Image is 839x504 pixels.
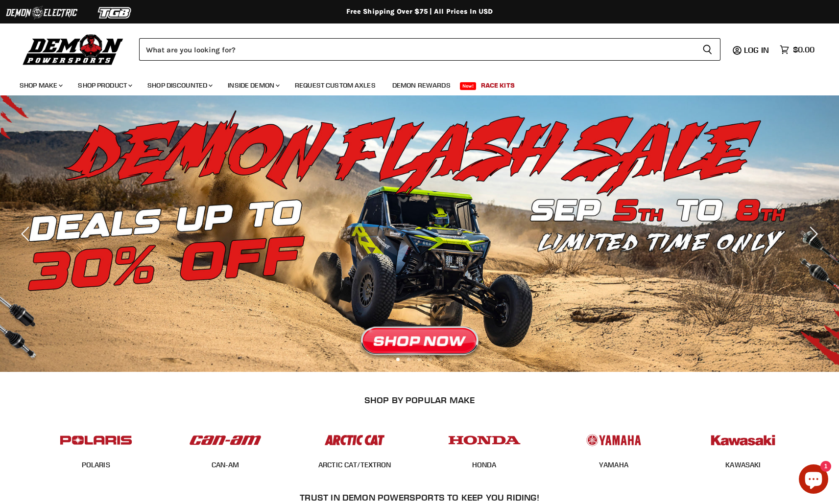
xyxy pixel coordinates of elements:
span: CAN-AM [212,460,240,470]
a: YAMAHA [599,460,628,469]
img: POPULAR_MAKE_logo_3_027535af-6171-4c5e-a9bc-f0eccd05c5d6.jpg [316,425,393,455]
img: POPULAR_MAKE_logo_2_dba48cf1-af45-46d4-8f73-953a0f002620.jpg [58,425,134,455]
img: POPULAR_MAKE_logo_1_adc20308-ab24-48c4-9fac-e3c1a623d575.jpg [187,425,264,455]
a: CAN-AM [212,460,240,469]
span: $0.00 [793,45,815,54]
span: New! [460,82,477,90]
img: Demon Powersports [20,32,127,67]
img: TGB Logo 2 [78,3,152,22]
span: ARCTIC CAT/TEXTRON [318,460,391,470]
a: HONDA [472,460,497,469]
a: POLARIS [82,460,110,469]
a: KAWASAKI [725,460,761,469]
a: ARCTIC CAT/TEXTRON [318,460,391,469]
input: Search [139,38,695,61]
ul: Main menu [12,71,812,95]
li: Page dot 3 [418,358,421,361]
img: POPULAR_MAKE_logo_6_76e8c46f-2d1e-4ecc-b320-194822857d41.jpg [705,425,781,455]
a: Inside Demon [220,75,286,95]
h2: SHOP BY POPULAR MAKE [40,395,799,405]
h2: Trust In Demon Powersports To Keep You Riding! [51,492,788,503]
li: Page dot 5 [439,358,443,361]
a: $0.00 [775,43,819,57]
inbox-online-store-chat: Shopify online store chat [796,464,831,496]
a: Race Kits [474,75,522,95]
span: HONDA [472,460,497,470]
a: Request Custom Axles [288,75,383,95]
span: Log in [744,45,769,55]
a: Demon Rewards [385,75,458,95]
div: Free Shipping Over $75 | All Prices In USD [28,7,812,16]
button: Previous [17,224,37,244]
img: POPULAR_MAKE_logo_4_4923a504-4bac-4306-a1be-165a52280178.jpg [446,425,523,455]
li: Page dot 2 [407,358,410,361]
a: Shop Product [71,75,138,95]
span: KAWASAKI [725,460,761,470]
span: YAMAHA [599,460,628,470]
a: Shop Make [12,75,69,95]
a: Log in [740,46,775,54]
span: POLARIS [82,460,110,470]
li: Page dot 1 [396,358,400,361]
img: POPULAR_MAKE_logo_5_20258e7f-293c-4aac-afa8-159eaa299126.jpg [575,425,652,455]
button: Next [802,224,822,244]
li: Page dot 4 [429,358,432,361]
img: Demon Electric Logo 2 [5,3,78,22]
a: Shop Discounted [140,75,218,95]
button: Search [695,38,720,61]
form: Product [139,38,720,61]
